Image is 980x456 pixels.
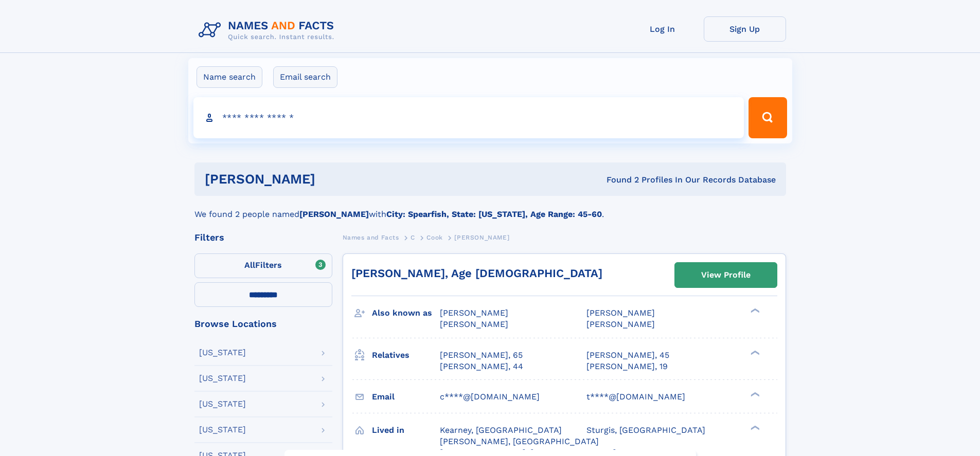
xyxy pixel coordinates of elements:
div: Browse Locations [194,319,332,329]
h3: Also known as [372,304,440,322]
b: City: Spearfish, State: [US_STATE], Age Range: 45-60 [386,209,602,219]
h3: Email [372,388,440,406]
h1: [PERSON_NAME] [205,173,461,186]
a: Cook [426,231,442,244]
label: Name search [197,66,262,88]
span: All [244,260,255,270]
label: Email search [273,66,337,88]
span: [PERSON_NAME] [440,319,508,329]
div: [US_STATE] [199,374,246,382]
a: [PERSON_NAME], 65 [440,350,523,361]
div: We found 2 people named with . [194,196,786,221]
span: [PERSON_NAME], [GEOGRAPHIC_DATA] [440,436,599,446]
a: Names and Facts [343,231,399,244]
div: [US_STATE] [199,426,246,434]
h3: Relatives [372,346,440,364]
span: [PERSON_NAME] [440,308,508,318]
a: Log In [621,16,704,42]
span: Kearney, [GEOGRAPHIC_DATA] [440,425,562,435]
div: ❯ [748,424,760,431]
div: ❯ [748,307,760,314]
a: View Profile [675,263,777,287]
span: [PERSON_NAME] [586,319,655,329]
div: [US_STATE] [199,349,246,357]
button: Search Button [749,97,787,138]
label: Filters [194,253,332,278]
img: Logo Names and Facts [194,16,343,44]
h3: Lived in [372,422,440,439]
a: [PERSON_NAME], Age [DEMOGRAPHIC_DATA] [351,267,602,280]
a: [PERSON_NAME], 44 [440,361,523,372]
b: [PERSON_NAME] [299,209,369,219]
a: C [411,231,415,244]
a: [PERSON_NAME], 19 [586,361,668,372]
span: Cook [426,234,442,241]
input: search input [193,97,744,138]
span: [PERSON_NAME] [454,234,509,241]
div: ❯ [748,391,760,397]
div: ❯ [748,349,760,356]
a: [PERSON_NAME], 45 [586,350,669,361]
span: C [411,234,415,241]
div: [US_STATE] [199,400,246,408]
div: Found 2 Profiles In Our Records Database [461,174,776,186]
span: Sturgis, [GEOGRAPHIC_DATA] [586,425,705,435]
div: Filters [194,233,332,242]
div: View Profile [701,263,751,287]
a: Sign Up [704,16,786,42]
span: [PERSON_NAME] [586,308,655,318]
